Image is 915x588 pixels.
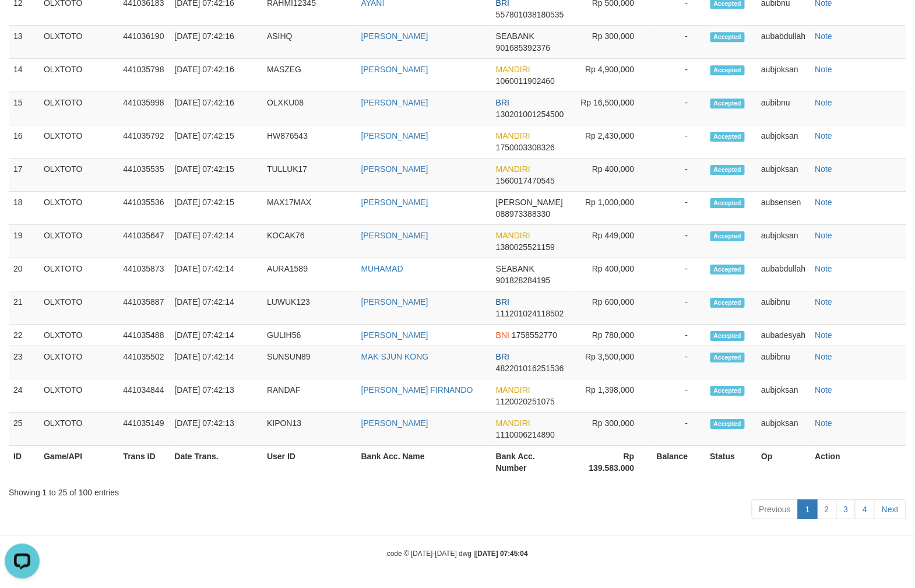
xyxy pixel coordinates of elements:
[170,125,262,159] td: [DATE] 07:42:15
[815,231,833,240] a: Note
[756,325,810,346] td: aubadesyah
[815,65,833,74] a: Note
[39,225,118,258] td: OLXTOTO
[572,446,652,479] th: Rp 139.583.000
[5,5,40,40] button: Open LiveChat chat widget
[496,131,530,140] span: MANDIRI
[496,330,509,340] span: BNI
[756,159,810,192] td: aubjoksan
[496,65,530,74] span: MANDIRI
[496,418,530,428] span: MANDIRI
[361,98,428,107] a: [PERSON_NAME]
[496,143,555,152] span: Copy 1750003308326 to clipboard
[815,418,833,428] a: Note
[39,59,118,92] td: OLXTOTO
[496,364,564,373] span: Copy 482201016251536 to clipboard
[262,325,357,346] td: GULIH56
[652,379,706,413] td: -
[756,346,810,379] td: aubibnu
[9,225,39,258] td: 19
[815,385,833,395] a: Note
[9,258,39,291] td: 20
[496,430,555,439] span: Copy 1110006214890 to clipboard
[39,258,118,291] td: OLXTOTO
[170,446,262,479] th: Date Trans.
[9,446,39,479] th: ID
[118,159,170,192] td: 441035535
[9,325,39,346] td: 22
[39,446,118,479] th: Game/API
[118,291,170,325] td: 441035887
[170,258,262,291] td: [DATE] 07:42:14
[572,258,652,291] td: Rp 400,000
[387,550,528,558] small: code © [DATE]-[DATE] dwg |
[262,413,357,446] td: KIPON13
[496,397,555,406] span: Copy 1120020251075 to clipboard
[39,159,118,192] td: OLXTOTO
[361,385,473,395] a: [PERSON_NAME] FIRNANDO
[756,258,810,291] td: aubabdullah
[496,10,564,19] span: Copy 557801038180535 to clipboard
[361,131,428,140] a: [PERSON_NAME]
[170,59,262,92] td: [DATE] 07:42:16
[572,92,652,125] td: Rp 16,500,000
[118,413,170,446] td: 441035149
[496,242,555,252] span: Copy 1380025521159 to clipboard
[756,92,810,125] td: aubibnu
[756,26,810,59] td: aubabdullah
[170,26,262,59] td: [DATE] 07:42:16
[9,379,39,413] td: 24
[496,176,555,185] span: Copy 1560017470545 to clipboard
[39,379,118,413] td: OLXTOTO
[710,419,745,429] span: Accepted
[118,325,170,346] td: 441035488
[118,92,170,125] td: 441035998
[815,98,833,107] a: Note
[9,159,39,192] td: 17
[170,346,262,379] td: [DATE] 07:42:14
[262,446,357,479] th: User ID
[9,59,39,92] td: 14
[170,379,262,413] td: [DATE] 07:42:13
[572,325,652,346] td: Rp 780,000
[476,550,528,558] strong: [DATE] 07:45:04
[815,330,833,340] a: Note
[756,413,810,446] td: aubjoksan
[9,482,906,498] div: Showing 1 to 25 of 100 entries
[496,231,530,240] span: MANDIRI
[118,379,170,413] td: 441034844
[361,231,428,240] a: [PERSON_NAME]
[496,31,534,41] span: SEABANK
[652,413,706,446] td: -
[710,98,745,108] span: Accepted
[496,264,534,273] span: SEABANK
[361,164,428,174] a: [PERSON_NAME]
[118,225,170,258] td: 441035647
[652,125,706,159] td: -
[652,26,706,59] td: -
[652,346,706,379] td: -
[9,413,39,446] td: 25
[710,298,745,308] span: Accepted
[652,225,706,258] td: -
[710,265,745,274] span: Accepted
[572,413,652,446] td: Rp 300,000
[39,346,118,379] td: OLXTOTO
[361,198,428,207] a: [PERSON_NAME]
[815,164,833,174] a: Note
[652,59,706,92] td: -
[39,325,118,346] td: OLXTOTO
[572,159,652,192] td: Rp 400,000
[815,31,833,41] a: Note
[9,346,39,379] td: 23
[118,125,170,159] td: 441035792
[710,65,745,75] span: Accepted
[496,98,509,107] span: BRI
[512,330,557,340] span: Copy 1758552770 to clipboard
[652,192,706,225] td: -
[39,125,118,159] td: OLXTOTO
[710,331,745,341] span: Accepted
[9,92,39,125] td: 15
[572,291,652,325] td: Rp 600,000
[710,198,745,208] span: Accepted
